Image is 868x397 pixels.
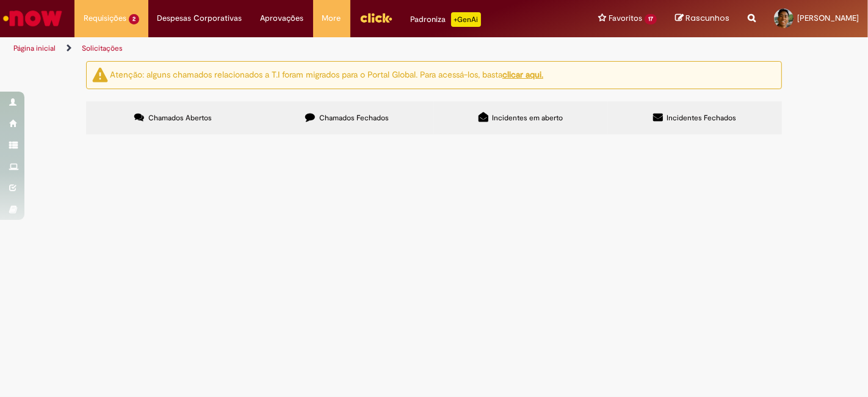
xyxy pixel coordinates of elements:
ul: Trilhas de página [9,37,570,60]
a: clicar aqui. [502,69,543,80]
div: Padroniza [411,12,481,27]
img: ServiceNow [1,6,64,31]
span: Aprovações [261,12,304,24]
img: click_logo_yellow_360x200.png [360,9,392,27]
span: Incidentes em aberto [493,113,563,123]
span: [PERSON_NAME] [797,13,859,23]
a: Página inicial [13,43,56,53]
a: Rascunhos [675,13,729,24]
span: 17 [645,14,657,24]
span: Chamados Fechados [319,113,389,123]
span: More [322,12,341,24]
span: 2 [129,14,139,24]
span: Favoritos [609,12,642,24]
span: Despesas Corporativas [157,12,242,24]
a: Solicitações [82,43,123,53]
span: Requisições [84,12,126,24]
span: Chamados Abertos [148,113,212,123]
p: +GenAi [451,12,481,27]
span: Rascunhos [685,12,729,24]
ng-bind-html: Atenção: alguns chamados relacionados a T.I foram migrados para o Portal Global. Para acessá-los,... [110,69,543,80]
span: Incidentes Fechados [667,113,737,123]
